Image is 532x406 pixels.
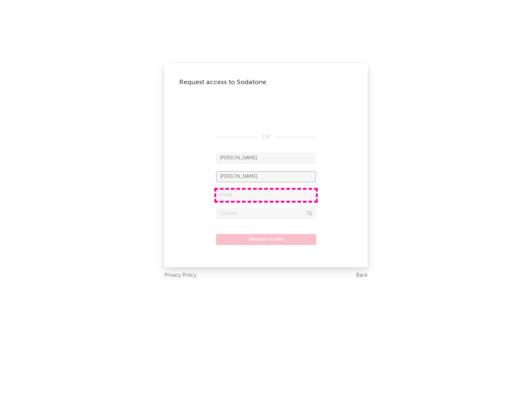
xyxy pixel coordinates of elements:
[216,133,316,142] div: OR
[356,271,368,280] a: Back
[216,208,316,219] input: Division
[216,190,316,201] input: Email
[216,171,316,182] input: Last Name
[216,234,316,245] button: Request Access
[164,271,197,280] a: Privacy Policy
[179,78,353,87] div: Request access to Sodatone
[216,153,316,164] input: First Name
